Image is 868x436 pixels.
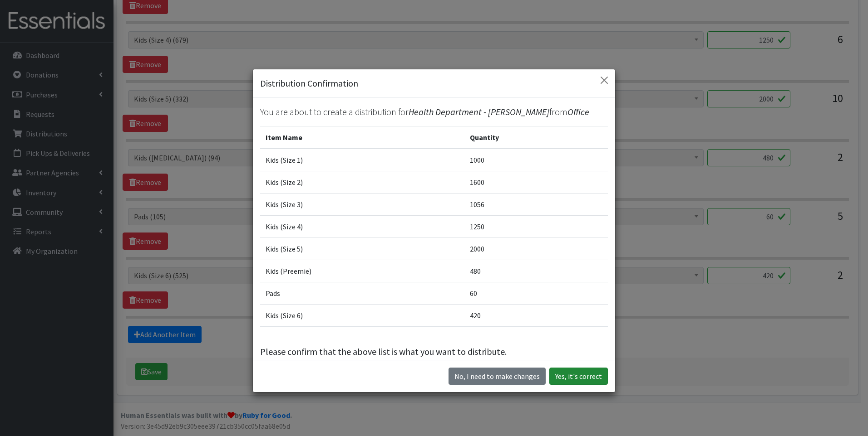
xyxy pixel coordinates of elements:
td: 1600 [464,171,608,194]
th: Item Name [260,126,464,149]
h5: Distribution Confirmation [260,77,358,90]
td: 1000 [464,149,608,171]
td: Pads [260,282,464,305]
td: Kids (Preemie) [260,260,464,282]
td: 480 [464,260,608,282]
td: 1250 [464,216,608,238]
span: Office [567,106,589,117]
td: Kids (Size 4) [260,216,464,238]
span: Health Department - [PERSON_NAME] [409,106,549,117]
td: Kids (Size 6) [260,305,464,327]
p: You are about to create a distribution for from [260,105,608,119]
td: Kids (Size 1) [260,149,464,171]
td: Kids (Size 2) [260,171,464,194]
th: Quantity [464,126,608,149]
td: 60 [464,282,608,305]
button: Close [597,73,612,87]
button: No I need to make changes [449,368,546,385]
p: Please confirm that the above list is what you want to distribute. [260,345,608,358]
td: 2000 [464,238,608,260]
td: Kids (Size 5) [260,238,464,260]
td: Kids (Size 3) [260,194,464,216]
button: Yes, it's correct [549,368,608,385]
td: 1056 [464,194,608,216]
td: 420 [464,305,608,327]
